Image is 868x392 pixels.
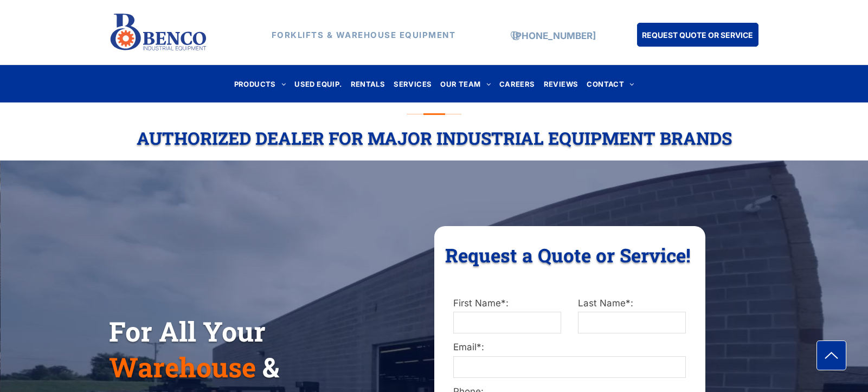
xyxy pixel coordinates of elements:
[290,76,346,91] a: USED EQUIP.
[272,30,456,40] strong: FORKLIFTS & WAREHOUSE EQUIPMENT
[453,297,561,311] label: First Name*:
[637,23,758,47] a: REQUEST QUOTE OR SERVICE
[109,313,266,349] span: For All Your
[445,242,691,267] span: Request a Quote or Service!
[642,25,753,45] span: REQUEST QUOTE OR SERVICE
[495,76,539,91] a: CAREERS
[453,340,685,355] label: Email*:
[389,76,436,91] a: SERVICES
[230,76,291,91] a: PRODUCTS
[436,76,495,91] a: OUR TEAM
[346,76,390,91] a: RENTALS
[539,76,583,91] a: REVIEWS
[578,297,685,311] label: Last Name*:
[582,76,638,91] a: CONTACT
[137,126,732,150] span: Authorized Dealer For Major Industrial Equipment Brands
[262,349,279,385] span: &
[512,30,596,41] a: [PHONE_NUMBER]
